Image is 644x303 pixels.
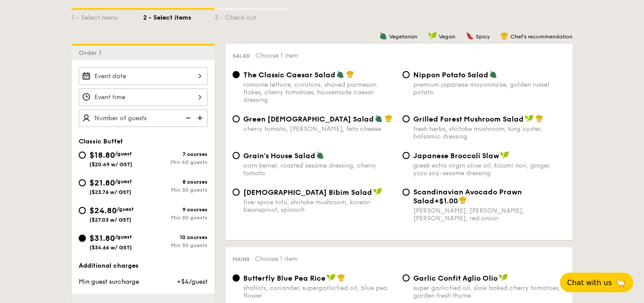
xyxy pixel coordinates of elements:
input: Nippon Potato Saladpremium japanese mayonnaise, golden russet potato [402,71,410,78]
img: icon-chef-hat.a58ddaea.svg [535,114,543,122]
span: Scandinavian Avocado Prawn Salad [413,188,522,205]
div: Min 30 guests [143,215,208,221]
span: /guest [115,234,132,240]
img: icon-chef-hat.a58ddaea.svg [337,274,345,282]
span: Classic Buffet [79,138,123,145]
div: 10 courses [143,234,208,240]
span: Vegan [439,34,455,40]
span: $18.80 [89,150,115,160]
div: 9 courses [143,206,208,213]
div: romaine lettuce, croutons, shaved parmesan flakes, cherry tomatoes, housemade caesar dressing [243,81,395,104]
input: Grilled Forest Mushroom Saladfresh herbs, shiitake mushroom, king oyster, balsamic dressing [402,115,410,122]
input: Green [DEMOGRAPHIC_DATA] Saladcherry tomato, [PERSON_NAME], feta cheese [233,115,240,122]
span: ($34.66 w/ GST) [89,244,132,251]
div: 1 - Select menu [72,10,143,22]
div: greek extra virgin olive oil, kizami nori, ginger, yuzu soy-sesame dressing [413,162,565,177]
span: ($23.76 w/ GST) [89,189,131,195]
input: $24.80/guest($27.03 w/ GST)9 coursesMin 30 guests [79,207,86,214]
img: icon-vegetarian.fe4039eb.svg [489,70,497,78]
span: ($27.03 w/ GST) [89,217,131,223]
span: [DEMOGRAPHIC_DATA] Bibim Salad [243,188,372,197]
img: icon-spicy.37a8142b.svg [466,32,474,40]
span: Green [DEMOGRAPHIC_DATA] Salad [243,115,374,123]
span: Order 1 [79,49,105,57]
img: icon-chef-hat.a58ddaea.svg [500,32,508,40]
span: Choose 1 item [255,52,298,59]
span: 🦙 [615,278,626,288]
img: icon-chef-hat.a58ddaea.svg [459,196,467,204]
input: Event time [79,88,208,106]
img: icon-chef-hat.a58ddaea.svg [385,114,393,122]
div: [PERSON_NAME], [PERSON_NAME], [PERSON_NAME], red onion [413,207,565,222]
input: Grain's House Saladcorn kernel, roasted sesame dressing, cherry tomato [233,152,240,159]
img: icon-reduce.1d2dbef1.svg [181,109,194,126]
div: 8 courses [143,179,208,185]
span: Vegetarian [389,34,417,40]
span: Chat with us [567,278,612,287]
span: Nippon Potato Salad [413,71,488,79]
input: $21.80/guest($23.76 w/ GST)8 coursesMin 30 guests [79,179,86,186]
input: Garlic Confit Aglio Oliosuper garlicfied oil, slow baked cherry tomatoes, garden fresh thyme [402,274,410,282]
img: icon-vegetarian.fe4039eb.svg [375,114,383,122]
div: Min 40 guests [143,159,208,165]
div: 7 courses [143,151,208,157]
span: Salad [233,53,250,59]
div: Min 30 guests [143,242,208,248]
span: $24.80 [89,206,117,215]
button: Chat with us🦙 [560,273,633,292]
input: Japanese Broccoli Slawgreek extra virgin olive oil, kizami nori, ginger, yuzu soy-sesame dressing [402,152,410,159]
div: Min 30 guests [143,187,208,193]
span: +$1.00 [434,197,458,205]
span: /guest [115,178,132,185]
img: icon-vegan.f8ff3823.svg [499,274,508,282]
span: $21.80 [89,178,115,188]
span: Butterfly Blue Pea Rice [243,274,326,282]
img: icon-vegan.f8ff3823.svg [326,274,335,282]
span: The Classic Caesar Salad [243,71,335,79]
input: [DEMOGRAPHIC_DATA] Bibim Saladfive-spice tofu, shiitake mushroom, korean beansprout, spinach [233,189,240,196]
img: icon-vegan.f8ff3823.svg [373,188,382,196]
span: +$4/guest [177,278,208,286]
input: Scandinavian Avocado Prawn Salad+$1.00[PERSON_NAME], [PERSON_NAME], [PERSON_NAME], red onion [402,189,410,196]
div: shallots, coriander, supergarlicfied oil, blue pea flower [243,284,395,299]
span: /guest [115,151,132,157]
div: 3 - Check out [215,10,286,22]
img: icon-vegan.f8ff3823.svg [500,151,509,159]
img: icon-vegan.f8ff3823.svg [428,32,437,40]
div: Additional charges [79,261,208,270]
img: icon-vegetarian.fe4039eb.svg [379,32,387,40]
input: $31.80/guest($34.66 w/ GST)10 coursesMin 30 guests [79,235,86,242]
img: icon-add.58712e84.svg [194,109,208,126]
div: super garlicfied oil, slow baked cherry tomatoes, garden fresh thyme [413,284,565,299]
span: Garlic Confit Aglio Olio [413,274,498,282]
span: /guest [117,206,134,212]
span: Choose 1 item [255,255,297,263]
span: Mains [233,256,250,262]
input: Number of guests [79,109,208,127]
input: Butterfly Blue Pea Riceshallots, coriander, supergarlicfied oil, blue pea flower [233,274,240,282]
div: premium japanese mayonnaise, golden russet potato [413,81,565,96]
input: Event date [79,67,208,85]
span: $31.80 [89,233,115,243]
img: icon-vegan.f8ff3823.svg [525,114,534,122]
span: Japanese Broccoli Slaw [413,151,499,160]
div: fresh herbs, shiitake mushroom, king oyster, balsamic dressing [413,125,565,140]
img: icon-vegetarian.fe4039eb.svg [336,70,344,78]
span: Spicy [476,34,490,40]
div: cherry tomato, [PERSON_NAME], feta cheese [243,125,395,133]
img: icon-vegetarian.fe4039eb.svg [316,151,324,159]
div: corn kernel, roasted sesame dressing, cherry tomato [243,162,395,177]
span: Chef's recommendation [510,34,572,40]
span: Grain's House Salad [243,151,315,160]
div: five-spice tofu, shiitake mushroom, korean beansprout, spinach [243,198,395,214]
span: Min guest surcharge [79,278,139,286]
div: 2 - Select items [143,10,215,22]
span: Grilled Forest Mushroom Salad [413,115,524,123]
span: ($20.49 w/ GST) [89,161,132,168]
img: icon-chef-hat.a58ddaea.svg [346,70,354,78]
input: $18.80/guest($20.49 w/ GST)7 coursesMin 40 guests [79,151,86,159]
input: The Classic Caesar Saladromaine lettuce, croutons, shaved parmesan flakes, cherry tomatoes, house... [233,71,240,78]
